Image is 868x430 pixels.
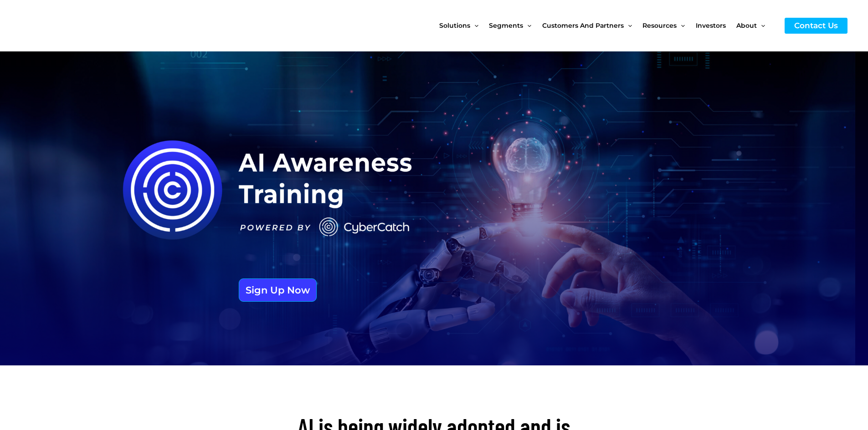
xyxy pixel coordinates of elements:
[439,6,470,45] span: Solutions
[677,6,685,45] span: Menu Toggle
[624,6,632,45] span: Menu Toggle
[696,6,736,45] a: Investors
[489,6,523,45] span: Segments
[757,6,765,45] span: Menu Toggle
[642,6,677,45] span: Resources
[542,6,624,45] span: Customers and Partners
[785,18,847,34] a: Contact Us
[736,6,757,45] span: About
[16,7,125,45] img: CyberCatch
[439,6,776,45] nav: Site Navigation: New Main Menu
[246,285,310,295] span: Sign Up Now
[696,6,726,45] span: Investors
[470,6,478,45] span: Menu Toggle
[239,278,317,302] a: Sign Up Now
[523,6,531,45] span: Menu Toggle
